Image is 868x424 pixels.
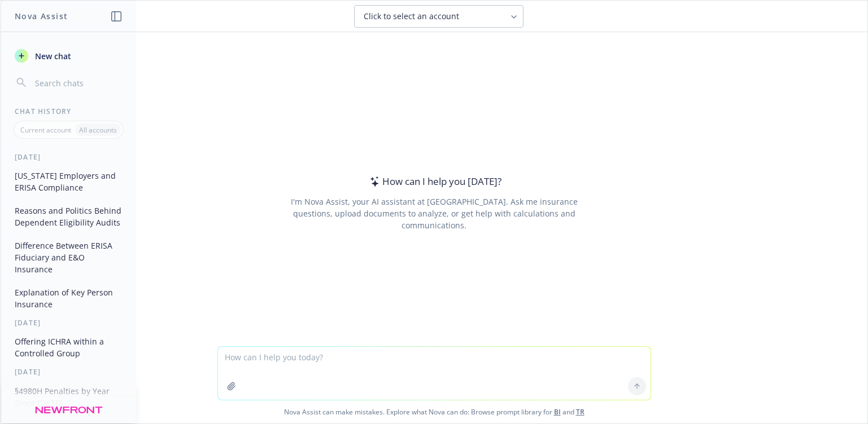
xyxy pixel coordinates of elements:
[10,201,127,232] button: Reasons and Politics Behind Dependent Eligibility Audits
[15,10,68,22] h1: Nova Assist
[1,318,136,328] div: [DATE]
[364,11,459,22] span: Click to select an account
[367,174,501,189] div: How can I help you [DATE]?
[275,196,593,231] div: I'm Nova Assist, your AI assistant at [GEOGRAPHIC_DATA]. Ask me insurance questions, upload docum...
[20,125,71,135] p: Current account
[10,46,127,66] button: New chat
[576,407,585,417] a: TR
[10,236,127,279] button: Difference Between ERISA Fiduciary and E&O Insurance
[33,75,123,91] input: Search chats
[10,283,127,313] button: Explanation of Key Person Insurance
[79,125,117,135] p: All accounts
[10,332,127,363] button: Offering ICHRA within a Controlled Group
[10,166,127,197] button: [US_STATE] Employers and ERISA Compliance
[354,5,524,28] button: Click to select an account
[1,367,136,377] div: [DATE]
[1,152,136,162] div: [DATE]
[554,407,561,417] a: BI
[1,107,136,116] div: Chat History
[10,382,127,412] button: §4980H Penalties by Year Since [DATE]
[5,400,863,423] span: Nova Assist can make mistakes. Explore what Nova can do: Browse prompt library for and
[33,50,71,62] span: New chat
